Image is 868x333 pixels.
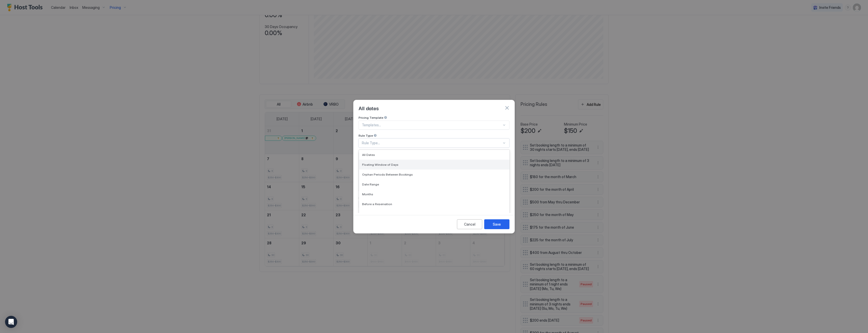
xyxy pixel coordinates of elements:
span: Days of the week [359,196,383,200]
span: Date Range [362,182,379,186]
span: Before a Reservation [362,202,392,206]
span: After a Reservation [362,212,389,216]
div: Cancel [464,222,475,227]
div: Rule Type... [362,141,502,145]
button: Save [484,219,509,229]
span: All Dates [362,153,375,157]
button: Cancel [457,219,482,229]
span: Orphan Periods Between Bookings [362,173,413,176]
span: Floating Window of Days [362,163,398,166]
div: Open Intercom Messenger [5,316,17,328]
span: All dates [359,104,379,112]
span: Pricing Template [359,116,383,120]
span: Rule Type [359,134,373,137]
span: Months [362,192,373,196]
div: Save [493,222,501,227]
